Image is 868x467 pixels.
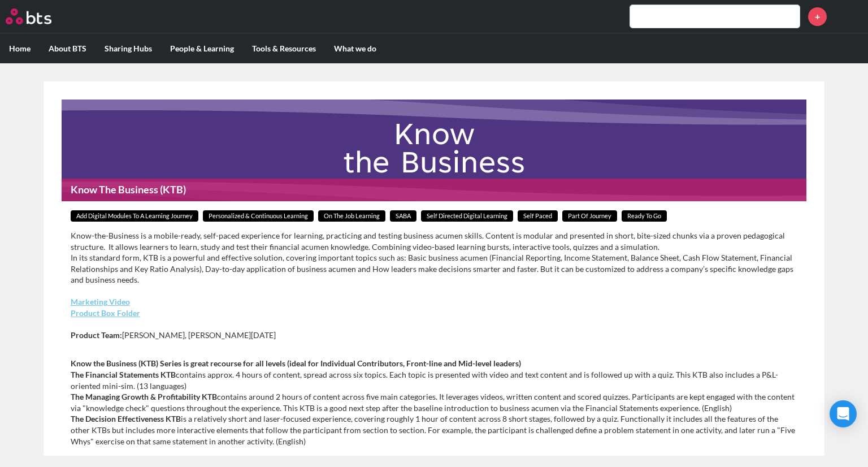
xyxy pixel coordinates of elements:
[808,7,827,26] a: +
[40,34,96,63] label: About BTS
[62,179,806,201] h1: Know The Business (KTB)
[203,210,314,222] span: Personalized & Continuous Learning
[71,230,797,286] p: Know-the-Business is a mobile-ready, self-paced experience for learning, practicing and testing b...
[562,210,617,222] span: Part of Journey
[71,358,797,447] p: contains approx. 4 hours of content, spread across six topics. Each topic is presented with video...
[421,210,513,222] span: Self Directed Digital Learning
[6,8,51,24] img: BTS Logo
[318,210,385,222] span: On The Job Learning
[71,297,130,306] a: Marketing Video
[71,358,521,368] strong: Know the Business (KTB) Series is great recourse for all levels (ideal for Individual Contributor...
[71,330,797,341] p: [PERSON_NAME], [PERSON_NAME][DATE]
[96,34,161,63] label: Sharing Hubs
[830,400,857,427] div: Open Intercom Messenger
[518,210,558,222] span: Self paced
[325,34,385,63] label: What we do
[390,210,416,222] span: SABA
[71,392,217,401] strong: The Managing Growth & Profitability KTB
[835,3,862,30] a: Profile
[161,34,243,63] label: People & Learning
[71,308,140,318] a: Product Box Folder
[6,8,72,24] a: Go home
[622,210,667,222] span: Ready to go
[71,210,198,222] span: Add Digital Modules to a Learning Journey
[71,330,122,340] strong: Product Team:
[71,370,176,379] strong: The Financial Statements KTB
[243,34,325,63] label: Tools & Resources
[835,3,862,30] img: Heidi Hsiao
[71,414,181,423] strong: The Decision Effectiveness KTB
